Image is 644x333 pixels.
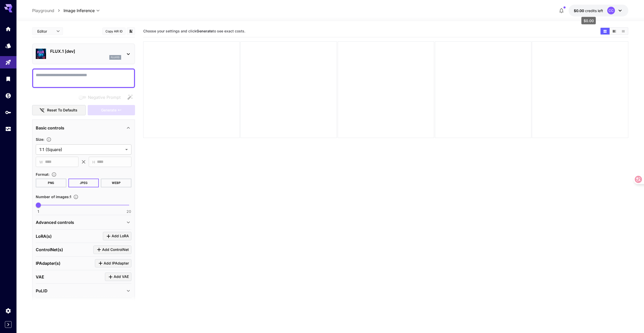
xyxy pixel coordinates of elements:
[36,172,49,177] span: Format :
[103,232,131,240] button: Click to add LoRA
[78,94,125,100] span: Negative prompts are not compatible with the selected model.
[582,17,596,24] div: $0.00
[129,28,133,34] button: Add to library
[5,76,11,82] div: Library
[50,48,121,54] p: FLUX.1 [dev]
[5,109,11,116] div: API Keys
[44,137,53,142] button: Adjust the dimensions of the generated image by specifying its width and height in pixels, or sel...
[569,5,628,16] button: $0.00CC
[600,27,628,35] div: Show images in grid viewShow images in video viewShow images in list view
[619,28,628,34] button: Show images in list view
[38,209,39,214] span: 1
[39,146,123,153] span: 1:1 (Square)
[36,122,131,134] div: Basic controls
[36,216,131,229] div: Advanced controls
[36,219,74,225] p: Advanced controls
[610,28,619,34] button: Show images in video view
[5,42,11,49] div: Models
[114,274,129,280] span: Add VAE
[112,233,129,239] span: Add LoRA
[101,179,131,187] button: WEBP
[88,94,121,100] span: Negative Prompt
[36,179,66,187] button: PNG
[36,137,44,142] span: Size :
[37,29,53,34] span: Editor
[5,26,11,32] div: Home
[5,126,11,132] div: Usage
[32,7,64,14] nav: breadcrumb
[574,8,603,13] div: $0.00
[68,179,99,187] button: JPEG
[143,29,245,33] span: Choose your settings and click to see exact costs.
[36,274,44,280] p: VAE
[104,260,129,267] span: Add IPAdapter
[36,46,131,62] div: FLUX.1 [dev]flux1d
[574,8,585,13] span: $0.00
[5,92,11,99] div: Wallet
[32,7,54,14] a: Playground
[36,247,63,253] p: ControlNet(s)
[32,105,86,116] button: Reset to defaults
[196,29,213,33] b: Generate
[49,172,59,177] button: Choose the file format for the output image.
[36,125,64,131] p: Basic controls
[39,159,43,165] span: W
[36,288,48,294] p: PuLID
[5,308,11,314] div: Settings
[93,246,131,254] button: Click to add ControlNet
[64,7,95,14] span: Image Inference
[36,233,52,239] p: LoRA(s)
[585,8,603,13] span: credits left
[71,194,80,199] button: Specify how many images to generate in a single request. Each image generation will be charged se...
[102,247,129,253] span: Add ControlNet
[105,273,131,281] button: Click to add VAE
[95,259,131,268] button: Click to add IPAdapter
[111,56,120,59] p: flux1d
[5,321,12,328] button: Expand sidebar
[36,285,131,297] div: PuLID
[607,7,615,14] div: CC
[102,28,126,35] button: Copy AIR ID
[127,209,131,214] span: 20
[36,195,71,199] span: Number of images : 1
[601,28,610,34] button: Show images in grid view
[5,59,11,66] div: Playground
[92,159,95,165] span: H
[36,260,60,266] p: IPAdapter(s)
